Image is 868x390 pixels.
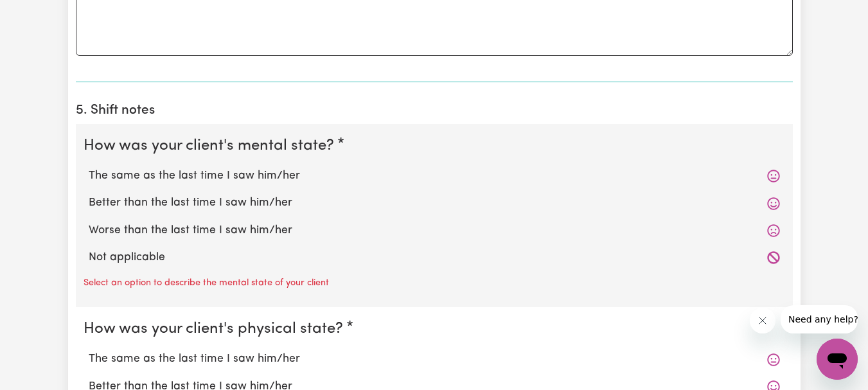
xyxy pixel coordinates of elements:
legend: How was your client's physical state? [84,317,348,341]
h2: 5. Shift notes [76,103,793,119]
label: Worse than the last time I saw him/her [89,222,780,239]
legend: How was your client's mental state? [84,134,339,157]
iframe: Message from company [781,305,858,333]
iframe: Button to launch messaging window [817,339,858,380]
label: The same as the last time I saw him/her [89,168,780,184]
span: Need any help? [8,9,78,19]
label: Better than the last time I saw him/her [89,195,780,211]
p: Select an option to describe the mental state of your client [84,276,329,290]
label: Not applicable [89,249,780,266]
iframe: Close message [750,308,775,333]
label: The same as the last time I saw him/her [89,351,780,368]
